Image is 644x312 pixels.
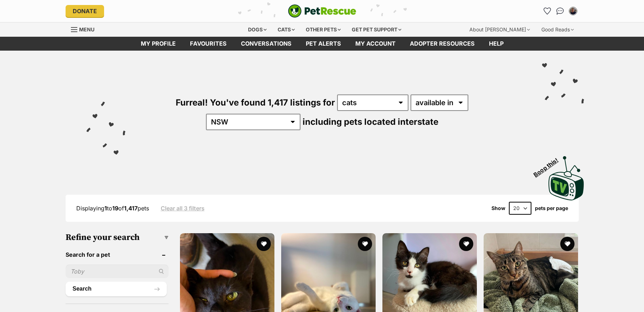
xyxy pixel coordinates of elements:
[183,37,234,51] a: Favourites
[134,37,183,51] a: My profile
[491,205,505,211] span: Show
[464,22,535,37] div: About [PERSON_NAME]
[403,37,482,51] a: Adopter resources
[542,5,553,17] a: Favourites
[532,152,565,178] span: Boop this!
[66,251,169,258] header: Search for a pet
[567,5,579,17] button: My account
[273,22,300,37] div: Cats
[288,4,356,18] img: logo-cat-932fe2b9b8326f06289b0f2fb663e598f794de774fb13d1741a6617ecf9a85b4.svg
[542,5,579,17] ul: Account quick links
[104,205,107,212] strong: 1
[570,7,577,15] img: Vincent Malone profile pic
[71,22,99,35] a: Menu
[161,205,205,211] a: Clear all 3 filters
[358,237,372,251] button: favourite
[303,117,438,127] span: including pets located interstate
[176,97,335,108] span: Furreal! You've found 1,417 listings for
[243,22,272,37] div: Dogs
[299,37,348,51] a: Pet alerts
[79,26,94,32] span: Menu
[66,265,169,278] input: Toby
[535,205,568,211] label: pets per page
[301,22,346,37] div: Other pets
[66,232,169,242] h3: Refine your search
[112,205,118,212] strong: 19
[536,22,579,37] div: Good Reads
[124,205,138,212] strong: 1,417
[348,37,403,51] a: My account
[555,5,566,17] a: Conversations
[347,22,406,37] div: Get pet support
[76,205,149,212] span: Displaying to of pets
[234,37,299,51] a: conversations
[548,156,584,200] img: PetRescue TV logo
[66,5,104,17] a: Donate
[556,7,564,15] img: chat-41dd97257d64d25036548639549fe6c8038ab92f7586957e7f3b1b290dea8141.svg
[66,282,167,296] button: Search
[288,4,356,18] a: PetRescue
[560,237,575,251] button: favourite
[257,237,271,251] button: favourite
[482,37,511,51] a: Help
[459,237,473,251] button: favourite
[548,150,584,202] a: Boop this!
